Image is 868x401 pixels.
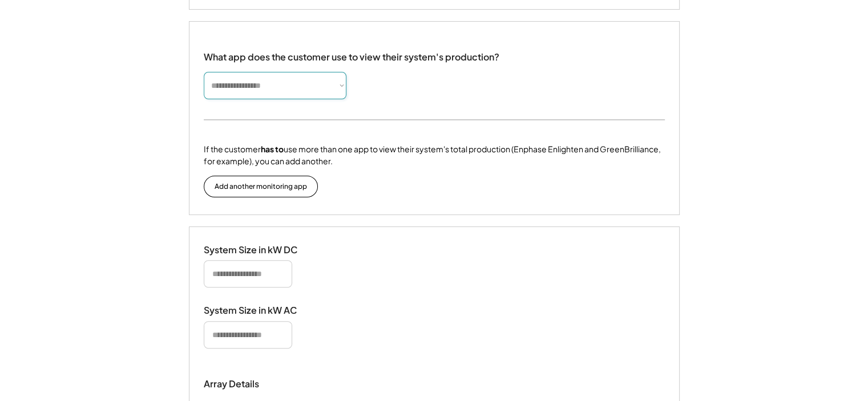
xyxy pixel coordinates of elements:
[204,176,318,197] button: Add another monitoring app
[204,377,261,391] div: Array Details
[261,144,284,154] strong: has to
[204,305,318,317] div: System Size in kW AC
[204,244,318,256] div: System Size in kW DC
[204,143,665,167] div: If the customer use more than one app to view their system's total production (Enphase Enlighten ...
[204,39,499,64] div: What app does the customer use to view their system's production?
